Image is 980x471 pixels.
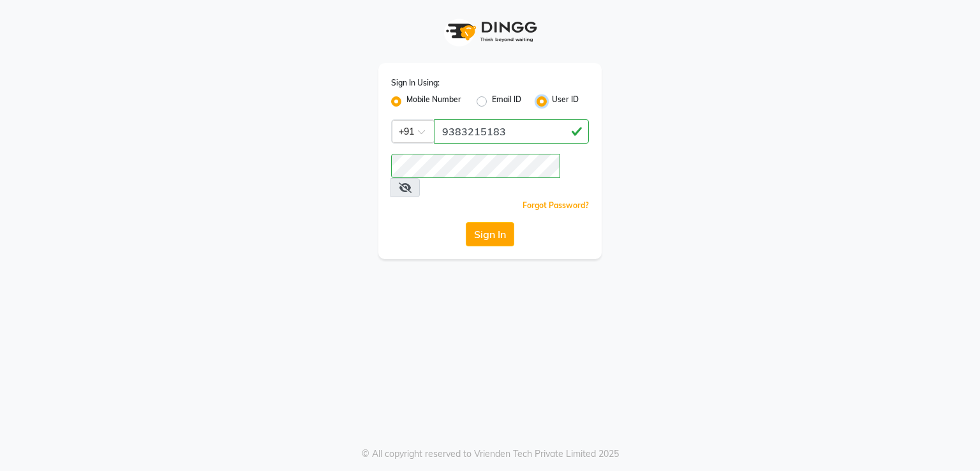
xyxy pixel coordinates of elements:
[523,200,589,210] a: Forgot Password?
[492,94,521,109] label: Email ID
[391,154,560,178] input: Username
[391,77,440,89] label: Sign In Using:
[466,222,514,246] button: Sign In
[552,94,579,109] label: User ID
[406,94,461,109] label: Mobile Number
[439,13,541,50] img: logo1.svg
[434,119,589,144] input: Username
